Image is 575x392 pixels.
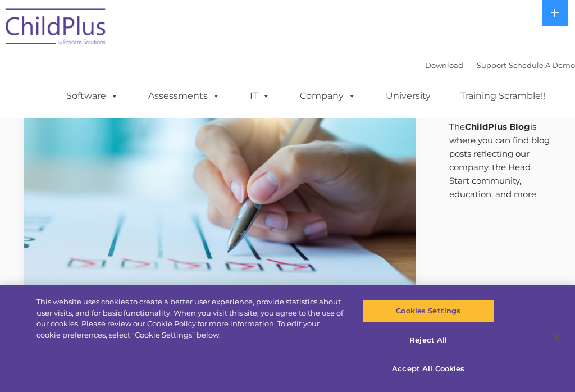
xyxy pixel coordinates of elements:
a: Assessments [137,85,231,107]
a: Training Scramble!! [449,85,556,107]
a: University [375,85,442,107]
a: Software [55,85,130,107]
a: Schedule A Demo [509,61,575,70]
button: Cookies Settings [362,299,495,323]
a: Download [425,61,463,70]
a: IT [239,85,281,107]
button: Reject All [362,329,495,352]
p: The is where you can find blog posts reflecting our company, the Head Start community, education,... [449,120,552,201]
font: | [425,61,575,70]
button: Accept All Cookies [362,357,495,381]
strong: ChildPlus Blog [465,121,530,132]
button: Close [545,325,569,350]
a: Support [477,61,506,70]
div: This website uses cookies to create a better user experience, provide statistics about user visit... [36,297,345,340]
img: Efficiency Boost: ChildPlus Online's Enhanced Family Pre-Application Process - Streamlining Appli... [24,79,416,299]
a: Company [289,85,367,107]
